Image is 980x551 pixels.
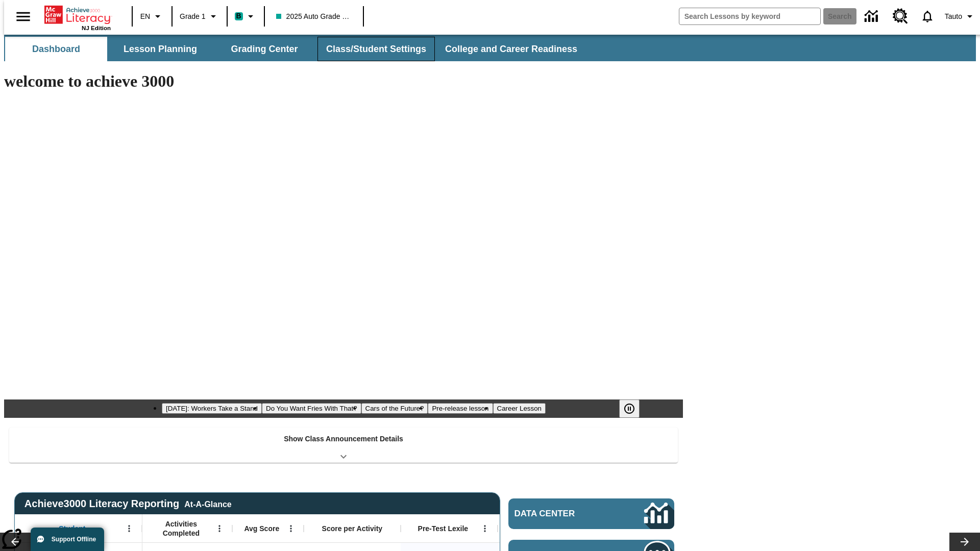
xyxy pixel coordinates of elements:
button: Boost Class color is teal. Change class color [231,7,261,26]
button: Lesson carousel, Next [949,533,980,551]
span: Score per Activity [322,524,383,533]
span: Activities Completed [148,519,215,538]
input: search field [679,8,820,24]
span: B [236,10,241,22]
button: Slide 2 Do You Want Fries With That? [262,403,361,414]
a: Notifications [914,3,941,30]
button: Grade: Grade 1, Select a grade [176,7,224,26]
button: Class/Student Settings [317,37,435,61]
button: Profile/Settings [941,7,980,26]
button: Slide 5 Career Lesson [493,403,546,414]
span: Pre-Test Lexile [418,524,469,533]
div: SubNavbar [4,35,976,61]
span: NJ Edition [82,25,111,31]
p: Show Class Announcement Details [284,434,403,444]
span: Support Offline [52,536,96,543]
span: EN [140,11,150,22]
span: Student [59,524,85,533]
a: Data Center [508,498,674,529]
h1: welcome to achieve 3000 [4,72,683,91]
div: Show Class Announcement Details [9,428,678,463]
div: Pause [619,399,650,418]
span: Tauto [945,11,962,22]
a: Data Center [859,3,887,31]
button: Open Menu [212,521,227,536]
button: Slide 4 Pre-release lesson [428,403,493,414]
button: Language: EN, Select a language [136,7,168,26]
button: Slide 1 Labor Day: Workers Take a Stand [162,403,262,414]
button: Open Menu [477,521,493,536]
button: Open Menu [283,521,299,536]
button: Slide 3 Cars of the Future? [361,403,428,414]
span: Data Center [514,509,610,519]
span: Achieve3000 Literacy Reporting [24,498,232,510]
button: Lesson Planning [109,37,211,61]
span: Grade 1 [180,11,206,22]
button: Open Menu [121,521,137,536]
button: Pause [619,399,640,418]
a: Resource Center, Will open in new tab [887,3,914,30]
button: Open side menu [8,2,38,32]
button: College and Career Readiness [437,37,585,61]
div: At-A-Glance [184,498,231,509]
button: Dashboard [5,37,107,61]
div: Home [44,4,111,31]
body: Maximum 600 characters Press Escape to exit toolbar Press Alt + F10 to reach toolbar [4,8,149,17]
button: Support Offline [31,528,104,551]
span: 2025 Auto Grade 1 A [276,11,352,22]
button: Grading Center [213,37,315,61]
span: Avg Score [244,524,279,533]
div: SubNavbar [4,37,586,61]
a: Home [44,5,111,25]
